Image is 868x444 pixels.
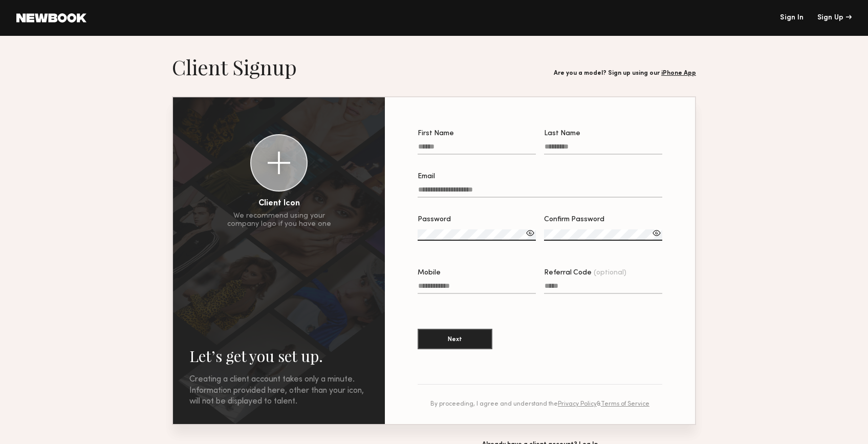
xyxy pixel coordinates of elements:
div: Referral Code [544,269,662,277]
h1: Client Signup [172,54,297,80]
div: Confirm Password [544,216,662,223]
div: By proceeding, I agree and understand the & [418,401,662,408]
a: Terms of Service [601,401,649,407]
input: Referral Code(optional) [544,282,662,294]
a: iPhone App [661,70,696,76]
div: Mobile [418,269,536,277]
div: Last Name [544,130,662,137]
input: Email [418,186,662,198]
input: Confirm Password [544,229,662,241]
div: Are you a model? Sign up using our [554,70,696,77]
a: Sign In [780,14,804,22]
input: First Name [418,143,536,155]
a: Privacy Policy [558,401,597,407]
div: Email [418,173,662,180]
input: Mobile [418,282,536,294]
div: Sign Up [817,14,852,22]
div: Creating a client account takes only a minute. Information provided here, other than your icon, w... [189,374,368,408]
input: Last Name [544,143,662,155]
div: Password [418,216,536,223]
input: Password [418,229,536,241]
span: (optional) [594,269,626,277]
div: Client Icon [258,200,300,208]
h2: Let’s get you set up. [189,346,368,366]
div: First Name [418,130,536,137]
button: Next [418,329,492,349]
div: We recommend using your company logo if you have one [227,212,331,228]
